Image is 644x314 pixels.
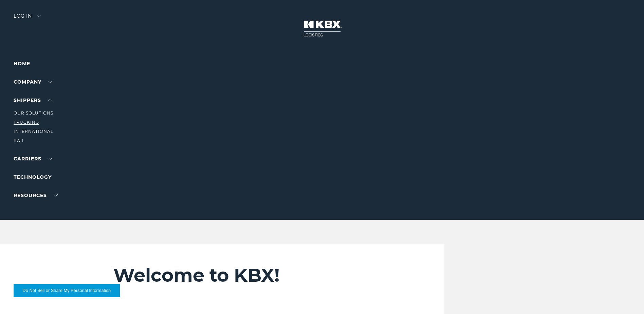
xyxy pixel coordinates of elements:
a: Carriers [14,156,52,162]
img: kbx logo [297,14,348,43]
a: Home [14,60,30,67]
img: arrow [37,15,41,17]
a: Technology [14,174,52,180]
a: SHIPPERS [14,97,52,103]
a: International [14,129,53,134]
a: RAIL [14,138,25,143]
h2: Welcome to KBX! [113,264,403,286]
div: Log in [14,14,41,23]
a: Trucking [14,120,39,125]
a: Company [14,79,52,85]
a: RESOURCES [14,192,58,198]
a: Our Solutions [14,110,53,116]
button: Do Not Sell or Share My Personal Information [14,284,120,297]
